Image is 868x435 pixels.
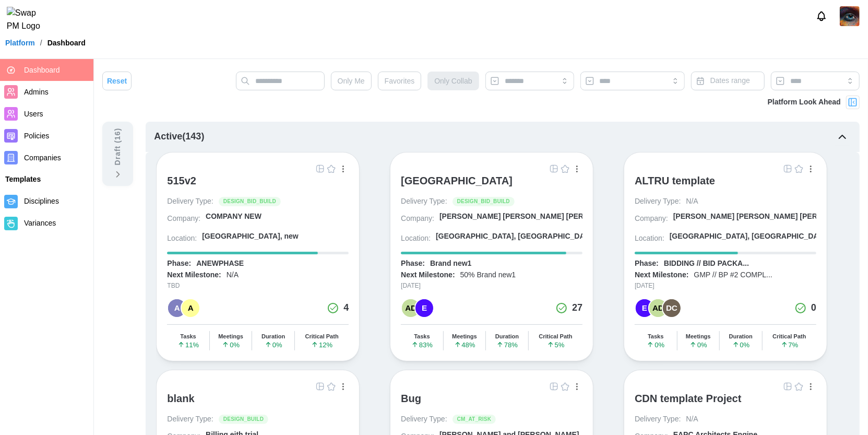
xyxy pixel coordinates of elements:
div: Phase: [635,258,659,269]
a: Bug [401,392,582,414]
div: [DATE] [401,281,582,291]
span: Variances [24,219,56,227]
div: Delivery Type: [401,196,447,207]
div: ALTRU template [635,174,715,187]
span: Policies [24,132,49,140]
span: Companies [24,154,61,162]
img: Project Look Ahead Button [848,97,858,108]
span: 78 % [496,341,518,348]
span: Dashboard [24,66,60,74]
span: CM_AT_RISK [457,415,492,424]
button: Empty Star [793,163,805,174]
div: Dashboard [47,39,86,46]
span: Disciplines [24,197,59,205]
div: AD [402,299,420,317]
a: Platform [5,39,35,46]
div: Delivery Type: [167,196,213,207]
span: 0 % [732,341,750,348]
div: [PERSON_NAME] [PERSON_NAME] [PERSON_NAME] A... [439,211,640,222]
img: Empty Star [795,164,803,173]
div: Platform Look Ahead [768,97,841,108]
span: 0 % [689,341,707,348]
img: Grid Icon [316,382,324,391]
span: Only Me [338,72,365,90]
div: Active ( 143 ) [154,130,204,144]
div: 4 [343,301,349,315]
div: Phase: [401,258,425,269]
img: 2Q== [840,6,860,26]
button: Grid Icon [782,381,793,392]
div: Tasks [414,333,430,340]
div: TBD [167,281,349,291]
div: Delivery Type: [635,414,681,425]
span: 83 % [411,341,433,348]
div: / [40,39,42,46]
div: Critical Path [539,333,572,340]
div: 50% Brand new1 [460,270,516,280]
button: Grid Icon [314,163,326,174]
span: 0 % [265,341,282,348]
div: Delivery Type: [401,414,447,425]
div: E [636,299,653,317]
span: 0 % [222,341,240,348]
img: Grid Icon [783,164,792,173]
div: 27 [572,301,582,315]
div: 0 [811,301,816,315]
button: Reset [102,72,132,90]
div: Location: [167,233,197,244]
div: Duration [495,333,519,340]
div: Delivery Type: [635,196,681,207]
div: Delivery Type: [167,414,213,425]
div: Critical Path [772,333,806,340]
div: Meetings [218,333,243,340]
button: Dates range [691,72,765,90]
div: AD [649,299,667,317]
button: Empty Star [560,163,571,174]
a: blank [167,392,349,414]
button: Grid Icon [782,163,793,174]
span: Reset [107,72,127,90]
span: DESIGN_BUILD [223,415,264,424]
button: Empty Star [326,163,337,174]
div: Company: [401,214,434,224]
div: CDN template Project [635,392,742,405]
img: Empty Star [561,382,569,391]
a: [GEOGRAPHIC_DATA] [401,174,582,196]
div: [GEOGRAPHIC_DATA], [GEOGRAPHIC_DATA] [436,231,596,242]
span: DESIGN_BID_BUILD [223,197,276,206]
div: [GEOGRAPHIC_DATA], [GEOGRAPHIC_DATA] [670,231,830,242]
div: Next Milestone: [167,270,221,280]
div: N/A [227,270,239,280]
div: Company: [167,214,200,224]
span: Admins [24,88,49,96]
button: Grid Icon [548,381,560,392]
div: Bug [401,392,421,405]
a: [PERSON_NAME] [PERSON_NAME] [PERSON_NAME] A... [673,211,816,226]
div: Next Milestone: [635,270,688,280]
span: 11 % [177,341,199,348]
a: Grid Icon [548,163,560,174]
span: 5 % [547,341,565,348]
a: Zulqarnain Khalil [840,6,860,26]
div: Meetings [452,333,477,340]
div: ANEWPHASE [196,258,244,269]
span: 48 % [454,341,475,348]
div: Duration [261,333,285,340]
div: Next Milestone: [401,270,455,280]
a: ALTRU template [635,174,816,196]
img: Empty Star [561,164,569,173]
div: Location: [635,233,664,244]
div: Location: [401,233,431,244]
button: Empty Star [326,381,337,392]
div: Tasks [648,333,663,340]
div: [GEOGRAPHIC_DATA] [401,174,513,187]
div: Critical Path [305,333,339,340]
img: Empty Star [327,164,336,173]
span: DESIGN_BID_BUILD [457,197,510,206]
span: 7 % [781,341,799,348]
div: Templates [5,174,88,185]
